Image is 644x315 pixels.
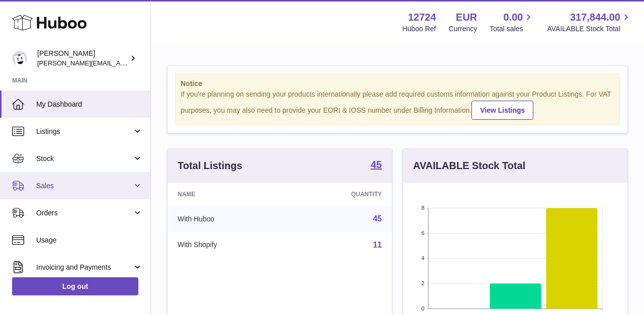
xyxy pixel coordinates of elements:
[373,214,382,223] a: 45
[36,263,132,272] span: Invoicing and Payments
[547,24,632,34] span: AVAILABLE Stock Total
[36,235,143,245] span: Usage
[371,160,382,170] strong: 45
[421,205,424,211] text: 8
[37,49,128,68] div: [PERSON_NAME]
[36,181,132,191] span: Sales
[547,11,632,34] a: 317,844.00 AVAILABLE Stock Total
[421,280,424,286] text: 2
[12,51,27,66] img: sebastian@ffern.co
[456,11,477,24] strong: EUR
[490,24,534,34] span: Total sales
[471,101,533,120] a: View Listings
[490,11,534,34] a: 0.00 Total sales
[504,11,523,24] span: 0.00
[36,154,132,164] span: Stock
[373,241,382,249] a: 11
[37,59,202,67] span: [PERSON_NAME][EMAIL_ADDRESS][DOMAIN_NAME]
[421,230,424,236] text: 6
[288,183,392,206] th: Quantity
[36,208,132,218] span: Orders
[36,127,132,136] span: Listings
[408,11,436,24] strong: 12724
[403,24,436,34] div: Huboo Ref
[371,160,382,172] a: 45
[421,305,424,311] text: 0
[178,159,243,173] h3: Total Listings
[181,79,614,89] strong: Notice
[168,232,288,258] td: With Shopify
[12,277,138,295] a: Log out
[181,90,614,120] div: If you're planning on sending your products internationally please add required customs informati...
[168,183,288,206] th: Name
[168,206,288,232] td: With Huboo
[421,255,424,261] text: 4
[449,24,477,34] div: Currency
[36,100,143,109] span: My Dashboard
[570,11,620,24] span: 317,844.00
[413,159,525,173] h3: AVAILABLE Stock Total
